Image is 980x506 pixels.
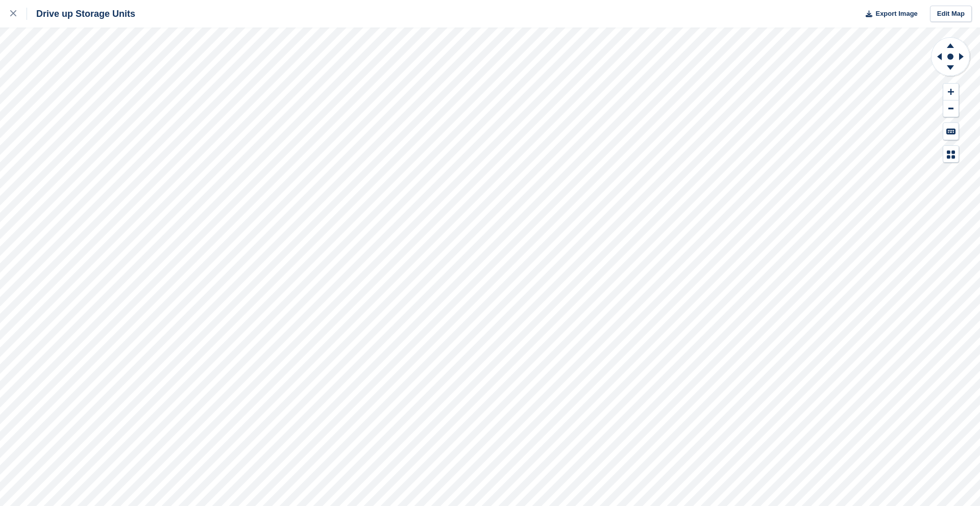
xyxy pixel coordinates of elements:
div: Drive up Storage Units [27,8,135,20]
button: Keyboard Shortcuts [943,123,959,140]
button: Zoom Out [943,100,959,117]
button: Export Image [860,6,918,22]
button: Zoom In [943,84,959,100]
span: Export Image [875,9,917,19]
button: Map Legend [943,146,959,163]
a: Edit Map [930,6,972,22]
